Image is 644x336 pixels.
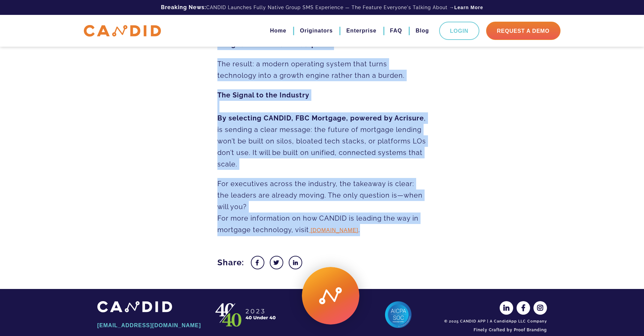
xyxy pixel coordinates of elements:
[270,25,286,37] a: Home
[415,25,429,37] a: Blog
[454,4,483,11] a: Learn More
[439,22,479,40] a: Login
[358,226,360,234] span: .
[161,4,206,10] b: Breaking News:
[217,91,309,99] b: The Signal to the Industry
[390,25,402,37] a: FAQ
[217,58,427,81] p: The result: a modern operating system that turns technology into a growth engine rather than a bu...
[309,227,358,233] a: [DOMAIN_NAME]
[217,214,419,234] span: For more information on how CANDID is leading the way in mortgage technology, visit
[217,178,427,236] p: For executives across the industry, the takeaway is clear: the leaders are already moving. The on...
[97,320,202,331] a: [EMAIL_ADDRESS][DOMAIN_NAME]
[251,256,264,269] a: Facebook share
[442,324,547,336] a: Finely Crafted by Proof Branding
[97,301,172,312] img: CANDID APP
[217,89,427,170] p: , is sending a clear message: the future of mortgage lending won’t be built on silos, bloated tec...
[311,227,358,233] span: [DOMAIN_NAME]
[212,301,280,328] img: CANDID APP
[217,256,244,269] span: Share:
[270,256,283,269] a: Twitter share
[217,114,424,122] b: By selecting CANDID, FBC Mortgage, powered by Acrisure
[385,301,412,328] img: AICPA SOC 2
[346,25,376,37] a: Enterprise
[442,319,547,324] div: © 2025 CANDID APP | A CandidApp LLC Company
[300,25,333,37] a: Originators
[486,22,560,40] a: Request A Demo
[84,25,161,37] img: CANDID APP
